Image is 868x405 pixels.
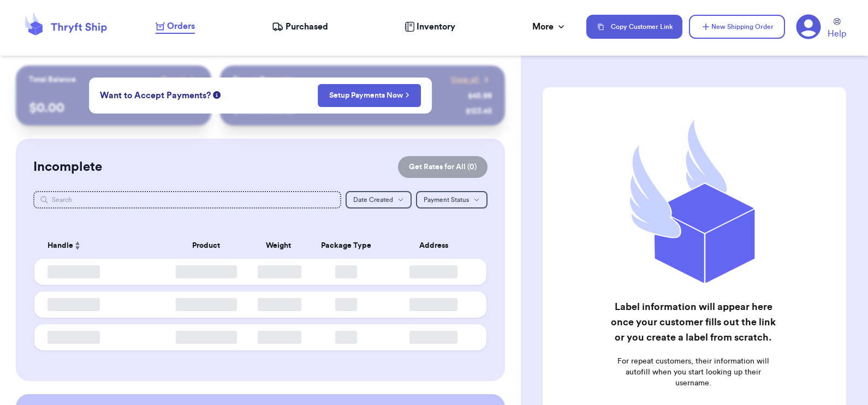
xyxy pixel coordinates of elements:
div: $ 45.99 [468,91,492,102]
a: Inventory [405,20,455,33]
th: Address [387,233,486,259]
button: Setup Payments Now [318,84,421,107]
span: View all [451,74,479,85]
a: Payout [162,74,198,85]
a: Setup Payments Now [329,90,409,101]
button: Copy Customer Link [586,15,682,39]
span: Help [828,27,846,40]
span: Handle [47,240,73,252]
p: For repeat customers, their information will autofill when you start looking up their username. [608,356,778,389]
a: Purchased [272,20,328,33]
span: Want to Accept Payments? [100,89,211,102]
span: Purchased [286,20,328,33]
div: $ 123.45 [466,106,492,117]
p: Recent Payments [233,74,294,85]
div: More [532,20,567,33]
span: Inventory [417,20,455,33]
a: Orders [156,20,195,34]
th: Package Type [306,233,387,259]
button: New Shipping Order [689,15,785,39]
h2: Incomplete [33,158,102,176]
p: Total Balance [29,74,76,85]
button: Get Rates for All (0) [398,156,487,178]
a: View all [451,74,492,85]
th: Product [161,233,252,259]
input: Search [33,191,342,209]
span: Date Created [353,196,393,203]
th: Weight [251,233,305,259]
a: Help [828,18,846,40]
h2: Label information will appear here once your customer fills out the link or you create a label fr... [608,299,778,345]
p: $ 0.00 [29,99,199,117]
button: Date Created [346,191,412,209]
span: Orders [167,20,195,33]
span: Payment Status [424,196,469,203]
button: Payment Status [416,191,487,209]
span: Payout [162,74,185,85]
button: Sort ascending [73,239,82,252]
